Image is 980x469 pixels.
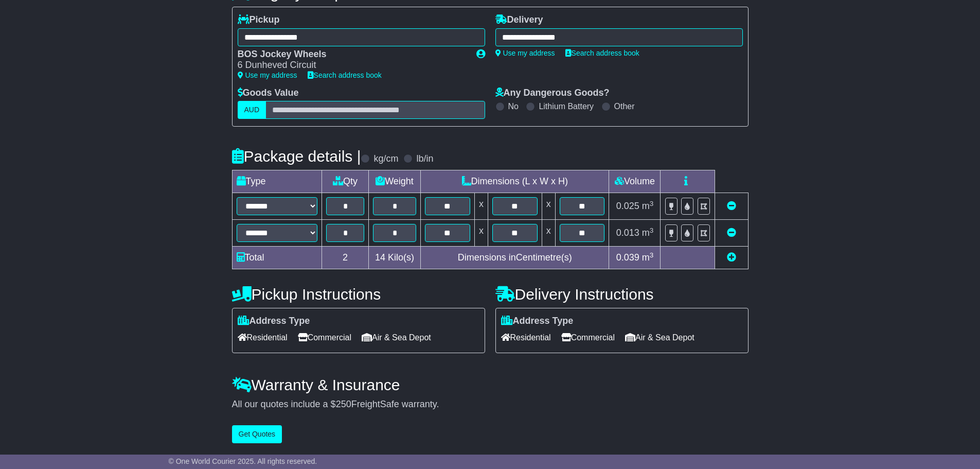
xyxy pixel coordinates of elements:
td: Weight [368,170,420,193]
button: Get Quotes [232,425,282,443]
a: Use my address [495,49,555,57]
span: m [642,201,654,211]
td: Kilo(s) [368,247,420,269]
span: m [642,228,654,238]
span: Commercial [298,329,351,345]
td: x [542,220,555,247]
a: Use my address [238,71,297,79]
label: Address Type [501,316,574,327]
label: Pickup [238,14,280,26]
span: 250 [336,399,351,409]
div: All our quotes include a $ FreightSafe warranty. [232,399,749,410]
a: Remove this item [727,201,736,211]
span: Air & Sea Depot [625,329,694,345]
sup: 3 [650,227,654,234]
h4: Package details | [232,148,361,165]
span: Residential [501,329,551,345]
td: Type [232,170,322,193]
label: Lithium Battery [539,101,594,111]
div: BOS Jockey Wheels [238,49,466,60]
sup: 3 [650,251,654,259]
span: Residential [238,329,288,345]
label: Delivery [495,14,543,26]
label: Goods Value [238,88,299,99]
a: Add new item [727,252,736,263]
span: 0.025 [616,201,639,211]
label: AUD [238,101,266,119]
h4: Delivery Instructions [495,286,749,303]
label: kg/cm [373,153,398,165]
h4: Warranty & Insurance [232,376,749,393]
div: 6 Dunheved Circuit [238,60,466,71]
span: 14 [375,252,385,263]
span: Commercial [561,329,615,345]
a: Remove this item [727,228,736,238]
h4: Pickup Instructions [232,286,485,303]
a: Search address book [565,49,639,57]
label: Other [614,101,635,111]
td: Dimensions (L x W x H) [421,170,609,193]
sup: 3 [650,200,654,207]
td: x [474,193,488,220]
span: © One World Courier 2025. All rights reserved. [169,457,317,465]
td: Qty [322,170,369,193]
td: Dimensions in Centimetre(s) [421,247,609,269]
td: Volume [609,170,661,193]
span: 0.013 [616,228,639,238]
td: x [474,220,488,247]
span: Air & Sea Depot [362,329,431,345]
a: Search address book [308,71,382,79]
label: Any Dangerous Goods? [495,88,610,99]
span: 0.039 [616,252,639,263]
label: lb/in [416,153,433,165]
label: Address Type [238,316,310,327]
label: No [508,101,519,111]
td: 2 [322,247,369,269]
td: Total [232,247,322,269]
td: x [542,193,555,220]
span: m [642,252,654,263]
